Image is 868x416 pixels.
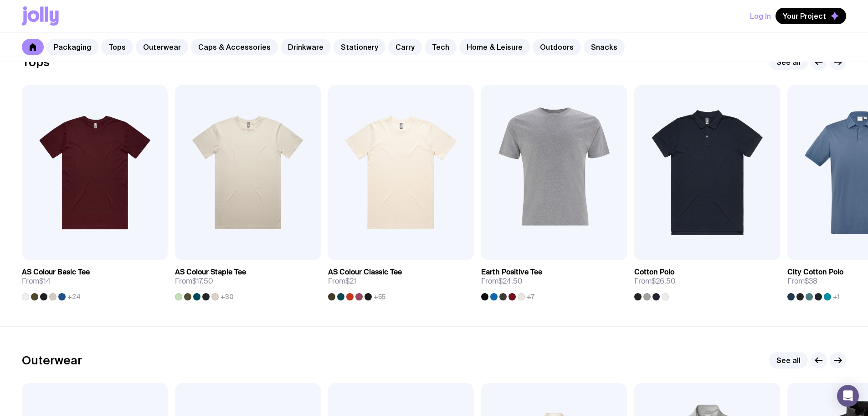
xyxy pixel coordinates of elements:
a: Carry [388,39,422,55]
span: +55 [374,293,385,300]
div: Open Intercom Messenger [837,385,859,407]
span: Your Project [783,11,826,21]
span: From [175,277,213,286]
span: From [787,277,817,286]
a: AS Colour Basic TeeFrom$14+24 [22,260,168,300]
h2: Tops [22,55,50,69]
span: +24 [67,293,81,300]
h3: City Cotton Polo [787,268,843,277]
span: $14 [39,276,51,286]
a: Outerwear [136,39,188,55]
a: Earth Positive TeeFrom$24.50+7 [481,260,627,300]
a: Tops [101,39,133,55]
a: Cotton PoloFrom$26.50 [634,260,780,300]
a: Outdoors [533,39,581,55]
a: See all [769,352,808,369]
h3: Earth Positive Tee [481,268,542,277]
span: $21 [345,276,356,286]
span: From [481,277,523,286]
span: From [22,277,51,286]
span: $24.50 [498,276,523,286]
button: Log In [750,8,771,24]
a: Caps & Accessories [191,39,278,55]
span: +30 [221,293,234,300]
span: $38 [805,276,817,286]
span: From [328,277,356,286]
h3: Cotton Polo [634,268,674,277]
h3: AS Colour Classic Tee [328,268,402,277]
h2: Outerwear [22,353,82,367]
a: AS Colour Staple TeeFrom$17.50+30 [175,260,321,300]
a: Snacks [584,39,625,55]
h3: AS Colour Basic Tee [22,268,90,277]
h3: AS Colour Staple Tee [175,268,246,277]
a: AS Colour Classic TeeFrom$21+55 [328,260,474,300]
a: See all [769,54,808,70]
a: Home & Leisure [459,39,530,55]
a: Packaging [46,39,98,55]
span: +1 [833,293,840,300]
span: +7 [527,293,534,300]
a: Stationery [334,39,385,55]
span: $17.50 [192,276,213,286]
span: $26.50 [652,276,676,286]
a: Tech [425,39,457,55]
button: Your Project [776,8,846,24]
a: Drinkware [281,39,331,55]
span: From [634,277,676,286]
